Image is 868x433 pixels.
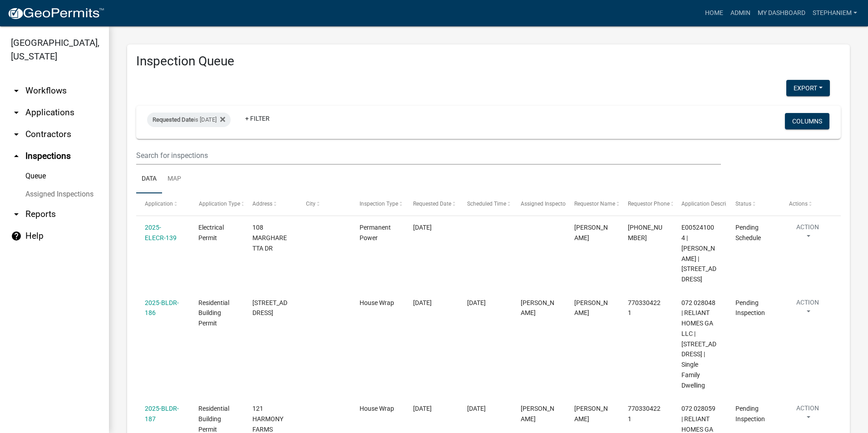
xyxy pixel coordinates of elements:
span: 7703304221 [628,299,661,317]
datatable-header-cell: Requestor Name [566,193,619,215]
span: Scheduled Time [467,201,506,207]
span: Requested Date [413,201,451,207]
span: 072 028048 | RELIANT HOMES GA LLC | 103 HARMONY GROVE CT | Single Family Dwelling [681,299,716,389]
span: Pending Inspection [735,299,765,317]
a: + Filter [238,110,277,127]
span: Assigned Inspector [521,201,567,207]
a: Home [701,5,727,22]
span: jackson ford [574,299,608,317]
datatable-header-cell: Actions [780,193,834,215]
datatable-header-cell: Status [726,193,780,215]
i: arrow_drop_down [11,85,22,96]
span: Pending Inspection [735,405,765,423]
span: Michele Rivera [521,299,554,317]
datatable-header-cell: Requestor Phone [619,193,673,215]
span: Kenteria Williams [574,224,608,241]
a: Map [162,165,187,194]
span: 108 MARGHARETTA DR [252,224,287,252]
span: Requestor Phone [628,201,670,207]
div: [DATE] [467,298,503,308]
div: is [DATE] [147,113,231,127]
div: [DATE] [467,403,503,414]
datatable-header-cell: Inspection Type [351,193,404,215]
datatable-header-cell: Application Description [673,193,726,215]
span: 103 HARMONY GROVE CT [252,299,287,317]
span: Jackson ford [574,405,608,423]
span: 706-473-9868 [628,224,662,241]
a: Data [136,165,162,194]
button: Columns [785,113,829,129]
a: StephanieM [809,5,861,22]
a: Admin [727,5,754,22]
span: 09/09/2025 [413,224,432,231]
i: help [11,231,22,241]
span: House Wrap [360,299,394,306]
i: arrow_drop_up [11,151,22,162]
i: arrow_drop_down [11,209,22,220]
datatable-header-cell: Application Type [190,193,243,215]
datatable-header-cell: City [297,193,351,215]
span: 09/09/2025 [413,299,432,306]
i: arrow_drop_down [11,129,22,140]
h3: Inspection Queue [136,54,841,69]
span: Electrical Permit [198,224,224,241]
span: Requested Date [153,116,194,123]
span: Application Description [681,201,739,207]
datatable-header-cell: Address [243,193,297,215]
input: Search for inspections [136,146,721,165]
a: 2025-BLDR-186 [145,299,179,317]
a: 2025-ELECR-139 [145,224,177,241]
span: Permanent Power [360,224,391,241]
span: 09/09/2025 [413,405,432,412]
span: Application Type [198,201,240,207]
span: Residential Building Permit [198,299,229,327]
a: My Dashboard [754,5,809,22]
span: Status [735,201,751,207]
span: Inspection Type [360,201,398,207]
datatable-header-cell: Requested Date [404,193,458,215]
span: Residential Building Permit [198,405,229,433]
button: Export [786,80,830,96]
button: Action [789,403,826,426]
a: 2025-BLDR-187 [145,405,179,423]
span: Michele Rivera [521,405,554,423]
i: arrow_drop_down [11,107,22,118]
span: Application [145,201,173,207]
span: Actions [789,201,808,207]
button: Action [789,222,826,245]
button: Action [789,298,826,320]
span: House Wrap [360,405,394,412]
datatable-header-cell: Assigned Inspector [512,193,566,215]
datatable-header-cell: Application [136,193,190,215]
span: Address [252,201,272,207]
span: Requestor Name [574,201,615,207]
span: E005241004 | PIPER MICHAEL | 108 MargharettiA Drive [681,224,716,283]
span: City [306,201,316,207]
datatable-header-cell: Scheduled Time [458,193,512,215]
span: Pending Schedule [735,224,761,241]
span: 7703304221 [628,405,661,423]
